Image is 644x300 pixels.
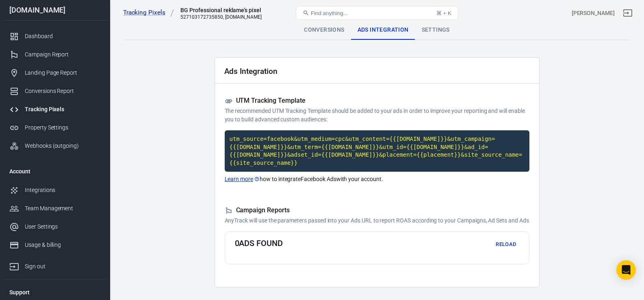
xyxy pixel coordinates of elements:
[235,238,283,251] h4: 0 ads found
[3,119,107,137] a: Property Settings
[3,181,107,199] a: Integrations
[351,20,415,40] div: Ads Integration
[3,100,107,119] a: Tracking Pixels
[311,10,348,16] span: Find anything...
[3,199,107,218] a: Team Management
[225,216,529,225] p: AnyTrack will use the parameters passed into your Ads URL to report ROAS according to your Campai...
[225,206,529,215] h5: Campaign Reports
[225,175,260,183] a: Learn more
[3,6,107,14] div: [DOMAIN_NAME]
[415,20,456,40] div: Settings
[25,142,100,150] div: Webhooks (outgoing)
[25,69,100,77] div: Landing Page Report
[25,123,100,132] div: Property Settings
[297,20,351,40] div: Conversions
[225,97,529,105] h5: UTM Tracking Template
[25,204,100,213] div: Team Management
[3,254,107,276] a: Sign out
[25,222,100,231] div: User Settings
[296,6,458,20] button: Find anything...⌘ + K
[25,87,100,95] div: Conversions Report
[123,9,174,17] a: Tracking Pixels
[25,241,100,249] div: Usage & billing
[572,9,615,17] div: Account id: aTnV2ZTu
[25,262,100,271] div: Sign out
[3,82,107,100] a: Conversions Report
[180,14,262,20] div: 527103172735850, bg-edukacija-za-frizere.com
[3,27,107,45] a: Dashboard
[436,10,451,16] div: ⌘ + K
[3,137,107,155] a: Webhooks (outgoing)
[493,238,519,251] button: Reload
[225,175,529,183] p: how to integrate Facebook Ads with your account.
[224,67,278,76] h2: Ads Integration
[3,236,107,254] a: Usage & billing
[25,186,100,194] div: Integrations
[616,260,636,280] div: Open Intercom Messenger
[3,64,107,82] a: Landing Page Report
[225,107,529,124] p: The recommended UTM Tracking Template should be added to your ads in order to improve your report...
[25,32,100,41] div: Dashboard
[225,130,529,172] code: Click to copy
[618,3,637,23] a: Sign out
[25,50,100,59] div: Campaign Report
[25,105,100,114] div: Tracking Pixels
[3,218,107,236] a: User Settings
[3,45,107,64] a: Campaign Report
[3,162,107,181] li: Account
[180,6,262,14] div: BG Professional reklame's pixel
